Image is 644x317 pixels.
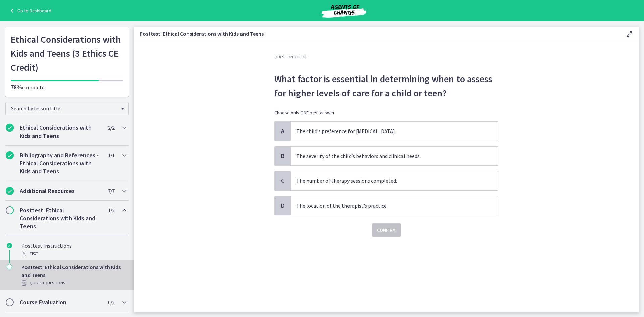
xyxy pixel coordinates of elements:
[108,151,114,159] span: 1 / 1
[279,177,287,185] span: C
[296,202,479,210] p: The location of the therapist’s practice.
[108,298,114,306] span: 0 / 2
[11,105,118,112] span: Search by lesson title
[377,226,396,234] span: Confirm
[20,206,102,230] h2: Posttest: Ethical Considerations with Kids and Teens
[20,187,102,195] h2: Additional Resources
[21,279,126,287] div: Quiz
[108,124,114,132] span: 2 / 2
[6,124,14,132] i: Completed
[21,250,126,258] div: Text
[5,102,129,115] div: Search by lesson title
[108,187,114,195] span: 7 / 7
[274,72,498,100] p: What factor is essential in determining when to assess for higher levels of care for a child or t...
[274,54,498,60] h3: Question 9 of 30
[279,127,287,135] span: A
[304,3,384,19] img: Agents of Change
[279,202,287,210] span: D
[274,109,498,116] p: Choose only ONE best answer.
[6,187,14,195] i: Completed
[372,223,401,237] button: Confirm
[21,242,126,258] div: Posttest Instructions
[21,263,126,287] div: Posttest: Ethical Considerations with Kids and Teens
[11,83,22,91] span: 78%
[6,151,14,159] i: Completed
[296,127,479,135] p: The child’s preference for [MEDICAL_DATA].
[108,206,114,214] span: 1 / 2
[20,151,102,175] h2: Bibliography and References - Ethical Considerations with Kids and Teens
[20,124,102,140] h2: Ethical Considerations with Kids and Teens
[8,7,51,15] a: Go to Dashboard
[11,83,123,91] p: complete
[296,177,479,185] p: The number of therapy sessions completed.
[20,298,102,306] h2: Course Evaluation
[11,32,123,74] h1: Ethical Considerations with Kids and Teens (3 Ethics CE Credit)
[140,30,614,38] h3: Posttest: Ethical Considerations with Kids and Teens
[296,152,479,160] p: The severity of the child’s behaviors and clinical needs.
[7,243,12,248] i: Completed
[279,152,287,160] span: B
[39,279,65,287] span: · 30 Questions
